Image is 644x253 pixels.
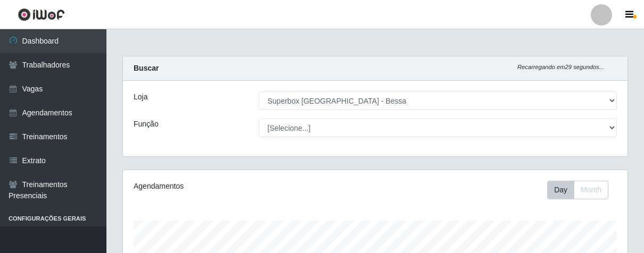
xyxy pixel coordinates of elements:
img: CoreUI Logo [18,8,65,21]
strong: Buscar [134,64,159,72]
label: Função [134,119,159,130]
div: Toolbar with button groups [547,181,617,199]
i: Recarregando em 29 segundos... [517,64,604,70]
label: Loja [134,91,147,103]
button: Day [547,181,574,199]
div: Agendamentos [134,181,326,192]
button: Month [574,181,608,199]
div: First group [547,181,608,199]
